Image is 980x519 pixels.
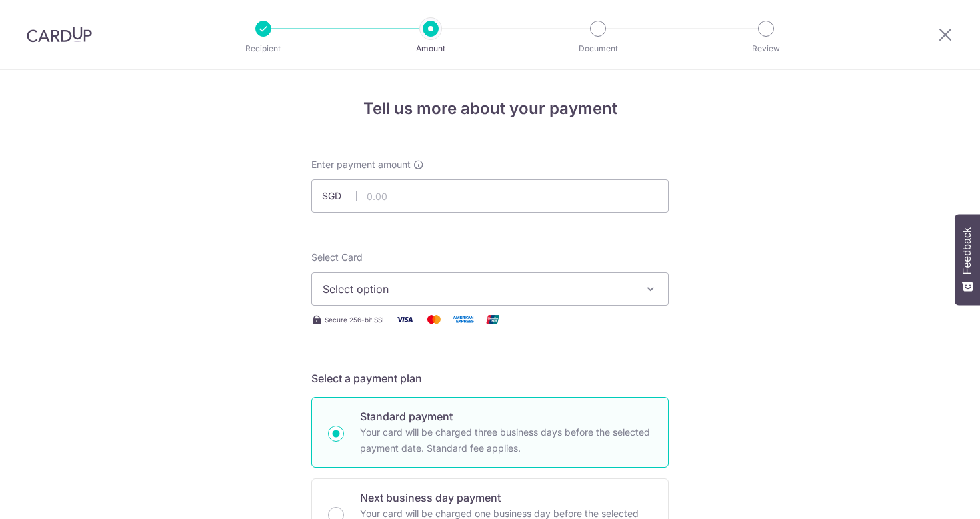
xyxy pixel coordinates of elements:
[961,227,973,274] span: Feedback
[391,311,418,328] img: Visa
[214,42,313,55] p: Recipient
[311,272,669,306] button: Select option
[717,42,815,55] p: Review
[450,311,477,328] img: American Express
[360,424,652,456] p: Your card will be charged three business days before the selected payment date. Standard fee appl...
[421,311,447,328] img: Mastercard
[549,42,647,55] p: Document
[311,370,669,386] h5: Select a payment plan
[479,311,506,328] img: Union Pay
[360,490,652,506] p: Next business day payment
[27,27,92,43] img: CardUp
[311,97,669,121] h4: Tell us more about your payment
[323,281,633,297] span: Select option
[322,189,357,203] span: SGD
[955,214,980,305] button: Feedback - Show survey
[381,42,480,55] p: Amount
[311,179,669,213] input: 0.00
[311,158,411,171] span: Enter payment amount
[360,408,652,424] p: Standard payment
[311,251,363,263] span: translation missing: en.payables.payment_networks.credit_card.summary.labels.select_card
[325,314,386,325] span: Secure 256-bit SSL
